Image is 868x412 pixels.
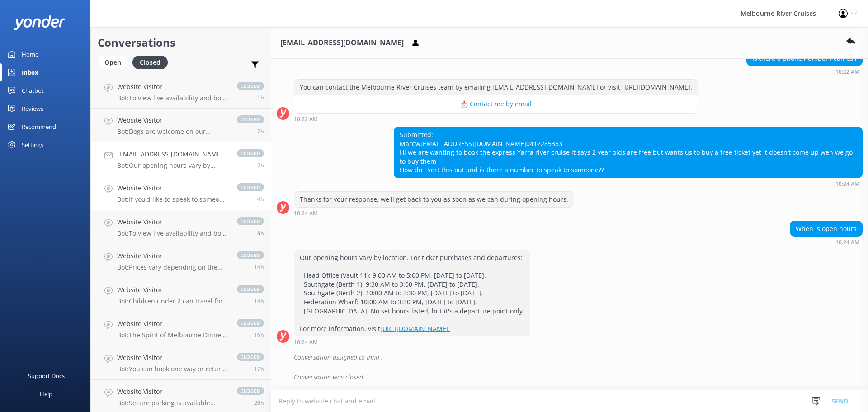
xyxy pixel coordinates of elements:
span: closed [237,353,264,361]
span: Sep 30 2025 04:44am (UTC +10:00) Australia/Sydney [257,229,264,237]
div: Sep 30 2025 10:22am (UTC +10:00) Australia/Sydney [746,68,863,75]
span: closed [237,115,264,123]
span: Sep 29 2025 08:48pm (UTC +10:00) Australia/Sydney [254,331,264,339]
div: Sep 30 2025 10:24am (UTC +10:00) Australia/Sydney [790,239,863,245]
p: Bot: You can book one way or return tickets for the Williamstown Ferry online anytime. Pre-bookin... [117,365,228,373]
p: Bot: Secure parking is available nearby. [PERSON_NAME][GEOGRAPHIC_DATA] has two convenient locati... [117,399,228,407]
h4: Website Visitor [117,387,228,397]
strong: 10:24 AM [294,211,318,216]
div: Open [98,56,128,69]
span: Sep 29 2025 10:38pm (UTC +10:00) Australia/Sydney [254,263,264,271]
p: Bot: Children under 2 can travel for free, but all guests, including infants, must have a booking... [117,297,228,305]
a: Open [98,57,132,67]
div: Conversation was closed. [294,369,863,385]
span: closed [237,251,264,259]
span: closed [237,319,264,327]
strong: 10:24 AM [835,240,859,245]
div: Home [22,45,38,63]
span: Sep 30 2025 10:32am (UTC +10:00) Australia/Sydney [257,128,264,135]
span: closed [237,217,264,225]
div: Sep 30 2025 10:24am (UTC +10:00) Australia/Sydney [394,180,863,187]
p: Bot: Prices vary depending on the tour, season, group size, and fare type. For the most up-to-dat... [117,263,228,271]
span: closed [237,149,264,157]
span: Sep 30 2025 08:53am (UTC +10:00) Australia/Sydney [257,195,264,203]
button: 📩 Contact me by email [294,95,698,113]
a: Website VisitorBot:The Spirit of Melbourne Dinner Cruise includes a four-course meal: an entrée, ... [91,312,271,346]
p: Bot: To view live availability and book your Melbourne River Cruise experience, please visit: [UR... [117,94,228,102]
h4: Website Visitor [117,82,228,92]
h2: Conversations [98,34,264,51]
h4: Website Visitor [117,251,228,261]
div: Chatbot [22,81,44,99]
a: [EMAIL_ADDRESS][DOMAIN_NAME]Bot:Our opening hours vary by location. For ticket purchases and depa... [91,142,271,176]
h4: Website Visitor [117,285,228,295]
div: 2025-09-30T00:30:50.672 [277,350,863,365]
strong: 10:24 AM [835,181,859,187]
strong: 10:22 AM [835,69,859,75]
p: Bot: Dogs are welcome on our sightseeing cruise! We just ask that they remain on a leash at all t... [117,128,228,136]
span: Sep 29 2025 04:36pm (UTC +10:00) Australia/Sydney [254,399,264,407]
div: Support Docs [28,367,65,385]
a: [URL][DOMAIN_NAME]. [380,324,450,333]
h4: Website Visitor [117,319,228,329]
a: Website VisitorBot:Prices vary depending on the tour, season, group size, and fare type. For the ... [91,244,271,278]
div: Closed [132,56,168,69]
span: closed [237,82,264,90]
div: When is open hours [790,221,862,237]
span: Sep 30 2025 11:34am (UTC +10:00) Australia/Sydney [257,94,264,101]
a: Website VisitorBot:You can book one way or return tickets for the Williamstown Ferry online anyti... [91,346,271,380]
p: Bot: To view live availability and book your Melbourne River Cruise experience, click [URL][DOMAI... [117,229,228,237]
h3: [EMAIL_ADDRESS][DOMAIN_NAME] [280,37,404,49]
h4: Website Visitor [117,183,228,193]
span: closed [237,285,264,293]
div: Inbox [22,63,38,81]
a: Website VisitorBot:If you’d like to speak to someone from our team, we’ll connect you with the ne... [91,176,271,210]
a: Website VisitorBot:Children under 2 can travel for free, but all guests, including infants, must ... [91,278,271,312]
div: You can contact the Melbourne River Cruises team by emailing [EMAIL_ADDRESS][DOMAIN_NAME] or visi... [294,80,698,95]
a: Closed [132,57,172,67]
h4: Website Visitor [117,115,228,125]
a: [EMAIL_ADDRESS][DOMAIN_NAME] [420,139,526,148]
div: Sep 30 2025 10:24am (UTC +10:00) Australia/Sydney [294,210,574,216]
span: closed [237,387,264,395]
span: Sep 29 2025 08:17pm (UTC +10:00) Australia/Sydney [254,365,264,373]
p: Bot: The Spirit of Melbourne Dinner Cruise includes a four-course meal: an entrée, main, dessert,... [117,331,228,339]
div: Reviews [22,99,43,118]
div: Thanks for your response, we'll get back to you as soon as we can during opening hours. [294,192,574,207]
span: Sep 30 2025 10:24am (UTC +10:00) Australia/Sydney [257,161,264,169]
span: closed [237,183,264,191]
div: Our opening hours vary by location. For ticket purchases and departures: - Head Office (Vault 11)... [294,250,530,336]
div: 2025-09-30T02:23:10.822 [277,369,863,385]
div: Sep 30 2025 10:24am (UTC +10:00) Australia/Sydney [294,339,530,345]
div: Submitted: Marow 0412285333 Hi we are wanting to book the express Yarra river cruise it says 2 ye... [394,127,862,178]
img: yonder-white-logo.png [14,15,66,30]
p: Bot: Our opening hours vary by location. For ticket purchases and departures: - Head Office (Vaul... [117,161,228,170]
h4: Website Visitor [117,353,228,363]
h4: [EMAIL_ADDRESS][DOMAIN_NAME] [117,149,228,159]
span: Sep 29 2025 10:25pm (UTC +10:00) Australia/Sydney [254,297,264,305]
div: Sep 30 2025 10:22am (UTC +10:00) Australia/Sydney [294,116,698,122]
a: Website VisitorBot:Dogs are welcome on our sightseeing cruise! We just ask that they remain on a ... [91,109,271,142]
p: Bot: If you’d like to speak to someone from our team, we’ll connect you with the next available t... [117,195,228,204]
strong: 10:22 AM [294,117,318,122]
div: Recommend [22,118,56,136]
h4: Website Visitor [117,217,228,227]
a: Website VisitorBot:To view live availability and book your Melbourne River Cruise experience, ple... [91,75,271,109]
div: Settings [22,136,43,154]
strong: 10:24 AM [294,340,318,345]
div: Help [40,385,52,403]
div: Conversation assigned to Inna . [294,350,863,365]
a: Website VisitorBot:To view live availability and book your Melbourne River Cruise experience, cli... [91,210,271,244]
